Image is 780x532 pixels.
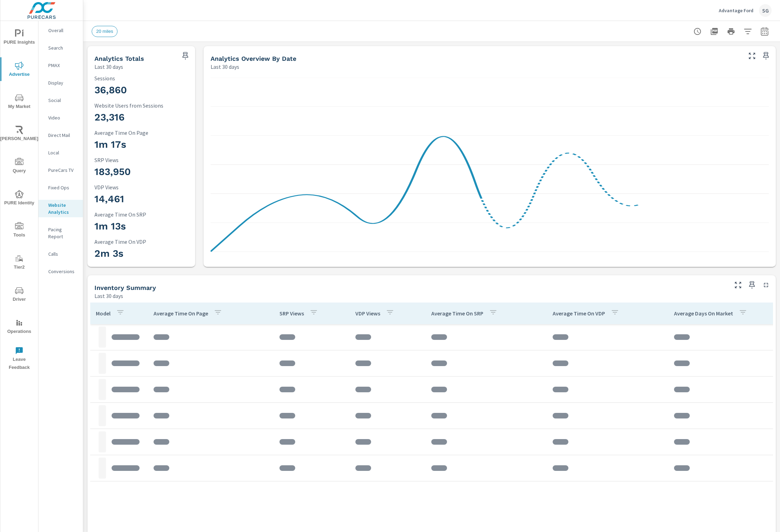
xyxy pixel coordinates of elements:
button: Print Report [724,24,738,38]
div: Website Analytics [38,200,83,217]
button: Make Fullscreen [746,50,758,61]
button: Apply Filters [741,24,755,38]
span: 20 miles [92,29,117,34]
span: PURE Identity [2,190,36,207]
p: Local [48,149,77,156]
div: Social [38,95,83,105]
span: PURE Insights [2,29,36,46]
p: Average Time On Page [154,310,208,317]
p: Average Time On Page [94,130,188,136]
p: Model [96,310,111,317]
div: Direct Mail [38,130,83,140]
div: Local [38,147,83,158]
div: nav menu [0,21,38,374]
span: Save this to your personalized report [746,279,758,291]
span: Save this to your personalized report [760,50,772,61]
span: My Market [2,94,36,111]
p: Average Time On VDP [94,239,188,245]
span: [PERSON_NAME] [2,126,36,143]
p: VDP Views [355,310,380,317]
button: Minimize Widget [760,279,772,291]
h5: Analytics Overview By Date [211,55,296,62]
div: Fixed Ops [38,182,83,193]
p: Calls [48,250,77,257]
p: Average Time On VDP [553,310,605,317]
div: Conversions [38,266,83,277]
h3: 2m 3s [94,248,188,260]
span: Operations [2,319,36,336]
p: Website Users from Sessions [94,102,188,109]
p: Last 30 days [94,63,123,71]
button: "Export Report to PDF" [707,24,721,38]
div: PureCars TV [38,165,83,175]
div: Pacing Report [38,224,83,242]
p: Last 30 days [211,63,239,71]
p: Conversions [48,268,77,275]
button: Select Date Range [758,24,772,38]
button: Make Fullscreen [732,279,744,291]
p: Advantage Ford [719,7,753,14]
span: Tools [2,222,36,239]
p: Website Analytics [48,202,77,216]
p: Social [48,97,77,104]
h3: 1m 17s [94,139,188,151]
h5: Analytics Totals [94,55,144,62]
span: Leave Feedback [2,347,36,372]
div: PMAX [38,60,83,71]
p: SRP Views [279,310,304,317]
span: Query [2,158,36,175]
div: Overall [38,25,83,36]
p: Overall [48,27,77,34]
h3: 183,950 [94,166,188,178]
p: Direct Mail [48,132,77,139]
p: Video [48,114,77,121]
h3: 36,860 [94,84,188,96]
div: Video [38,112,83,123]
div: Calls [38,249,83,259]
p: SRP Views [94,157,188,163]
span: Tier2 [2,254,36,271]
p: PureCars TV [48,167,77,174]
p: Pacing Report [48,226,77,240]
p: Average Days On Market [674,310,733,317]
span: Driver [2,286,36,304]
p: Search [48,44,77,51]
div: Search [38,43,83,53]
div: Display [38,78,83,88]
p: Fixed Ops [48,184,77,191]
p: PMAX [48,62,77,69]
span: Advertise [2,61,36,79]
h3: 1m 13s [94,220,188,232]
p: VDP Views [94,184,188,190]
p: Average Time On SRP [431,310,483,317]
h5: Inventory Summary [94,284,156,291]
p: Sessions [94,75,188,81]
h3: 23,316 [94,111,188,123]
div: SG [759,4,772,17]
p: Last 30 days [94,292,123,300]
p: Display [48,79,77,86]
h3: 14,461 [94,193,188,205]
p: Average Time On SRP [94,211,188,218]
